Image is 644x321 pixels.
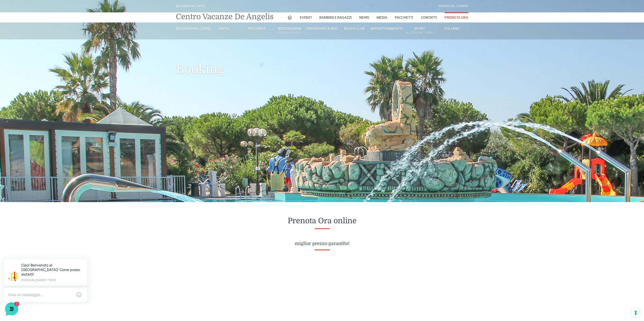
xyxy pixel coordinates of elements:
[66,162,97,174] button: Aiuto
[4,4,85,20] h2: Ciao da De Angelis Resort 👋
[176,39,468,84] h1: Booking
[8,84,39,88] span: Trova una risposta
[403,26,435,36] a: SportAll Season Tennis
[6,46,95,62] a: [PERSON_NAME]Ciao! Benvenuto al [GEOGRAPHIC_DATA]! Come posso aiutarti!1 min fa1
[300,12,312,22] a: Eventi
[51,162,54,165] span: 1
[319,12,352,22] a: Bambini e Ragazzi
[8,49,18,59] img: light
[338,26,371,31] a: Beach Club
[88,55,93,60] span: 1
[439,4,468,9] div: Riviera Del Conero
[631,308,640,317] button: Le tue preferenze relative al consenso per le tecnologie di tracciamento
[24,26,86,29] p: [PERSON_NAME] • 19:00
[11,95,83,100] input: Cerca un articolo...
[445,12,468,22] a: Prenota Ora
[82,48,93,53] p: 1 min fa
[24,10,86,24] p: Ciao! Benvenuto al [GEOGRAPHIC_DATA]! Come posso aiutarti!
[54,84,93,88] a: Apri Centro Assistenza
[35,162,66,174] button: 1Messaggi
[8,64,93,74] button: Inizia una conversazione
[4,301,19,316] iframe: Customerly Messenger Launcher
[176,275,468,298] iframe: WooDoo Online Reception
[421,12,437,22] a: Contatti
[306,26,338,31] a: Ristoranti & Bar
[176,4,205,9] div: [GEOGRAPHIC_DATA]
[371,26,403,31] a: Intrattenimento
[4,162,35,174] button: Home
[33,67,75,71] span: Inizia una conversazione
[359,12,369,22] a: News
[45,40,93,44] a: [DEMOGRAPHIC_DATA] tutto
[15,169,24,174] p: Home
[273,30,305,35] small: Rooms & Suites
[176,241,468,246] h4: miglior prezzo garantito!
[273,26,306,36] a: SistemazioniRooms & Suites
[176,26,208,31] a: [GEOGRAPHIC_DATA]
[436,26,468,31] a: Italiano
[176,216,468,225] h2: Prenota Ora online
[176,12,274,22] a: Centro Vacanze De Angelis
[444,27,460,31] span: Italiano
[403,30,435,35] small: All Season Tennis
[4,22,85,32] p: La nostra missione è rendere la tua esperienza straordinaria!
[21,48,79,54] span: [PERSON_NAME]
[8,40,43,44] span: Le tue conversazioni
[11,19,21,29] img: light
[78,169,85,174] p: Aiuto
[44,169,57,174] p: Messaggi
[377,12,387,22] a: Media
[21,55,79,60] p: Ciao! Benvenuto al [GEOGRAPHIC_DATA]! Come posso aiutarti!
[395,12,413,22] a: Pacchetti
[208,26,241,31] a: Hotel
[241,26,273,31] a: Exclusive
